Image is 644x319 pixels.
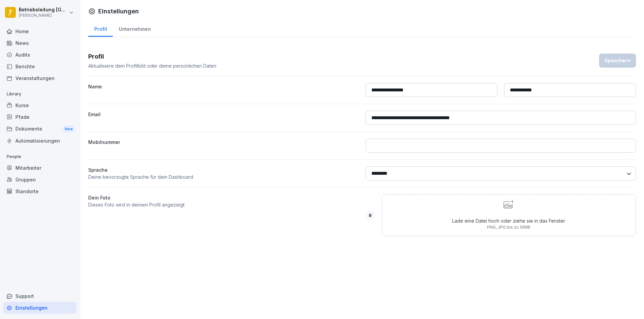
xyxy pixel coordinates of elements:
p: Betriebsleitung [GEOGRAPHIC_DATA] [19,7,68,13]
a: Pfade [3,111,76,123]
a: News [3,37,76,49]
p: PNG, JPG bis zu 10MB [452,224,565,230]
a: Profil [88,20,113,37]
button: Speichern [599,54,636,68]
p: [PERSON_NAME] [19,13,68,18]
label: Mobilnummer [88,139,359,153]
label: Name [88,83,359,97]
a: Mitarbeiter [3,162,76,174]
p: Dieses Foto wird in deinem Profil angezeigt [88,201,359,208]
a: Automatisierungen [3,135,76,147]
label: Email [88,111,359,125]
a: Unternehmen [113,20,157,37]
a: Veranstaltungen [3,72,76,84]
div: Dokumente [3,123,76,135]
a: Gruppen [3,174,76,185]
a: Kurse [3,99,76,111]
p: People [3,151,76,162]
div: Support [3,290,76,302]
p: Sprache [88,166,359,173]
div: B [366,211,375,220]
label: Dein Foto [88,194,359,201]
p: Aktualisiere dein Profilbild oder deine persönlichen Daten [88,62,216,69]
a: Berichte [3,61,76,72]
div: New [63,125,74,133]
h3: Profil [88,52,216,61]
p: Library [3,89,76,99]
a: Home [3,25,76,37]
h1: Einstellungen [98,7,139,16]
div: Speichern [604,57,631,64]
a: DokumenteNew [3,123,76,135]
p: Lade eine Datei hoch oder ziehe sie in das Fenster [452,217,565,224]
a: Standorte [3,185,76,197]
a: Audits [3,49,76,61]
p: Deine bevorzugte Sprache für dein Dashboard [88,173,359,180]
a: Einstellungen [3,302,76,314]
